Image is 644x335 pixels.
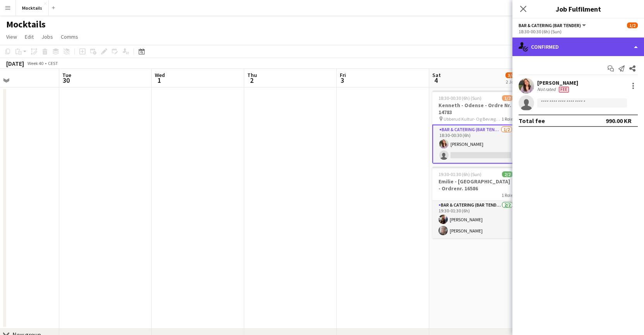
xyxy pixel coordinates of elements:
[26,60,45,66] span: Week 40
[432,167,519,238] app-job-card: 19:30-01:30 (6h) (Sun)2/2Emilie - [GEOGRAPHIC_DATA] - Ordrenr. 165861 RoleBar & Catering (Bar Ten...
[432,91,519,164] app-job-card: 18:30-00:30 (6h) (Sun)1/2Kenneth - Odense - Ordre Nr. 14783 Ubberud Kultur- Og Bevægelseshus1 Rol...
[22,32,37,42] a: Edit
[519,29,638,34] div: 18:30-00:30 (6h) (Sun)
[502,95,513,101] span: 1/2
[502,116,513,122] span: 1 Role
[25,33,34,40] span: Edit
[41,33,53,40] span: Jobs
[3,32,20,42] a: View
[246,76,257,85] span: 2
[431,76,441,85] span: 4
[512,38,644,56] div: Confirmed
[62,72,71,79] span: Tue
[537,86,557,92] div: Not rated
[519,117,545,125] div: Total fee
[339,76,346,85] span: 3
[606,117,632,125] div: 990.00 KR
[627,22,638,28] span: 1/2
[557,86,570,92] div: Crew has different fees then in role
[6,60,24,67] div: [DATE]
[502,192,513,198] span: 1 Role
[519,22,581,28] span: Bar & Catering (Bar Tender)
[519,22,587,28] button: Bar & Catering (Bar Tender)
[155,72,165,79] span: Wed
[432,125,519,164] app-card-role: Bar & Catering (Bar Tender)1/218:30-00:30 (6h)[PERSON_NAME]
[432,72,441,79] span: Sat
[537,79,578,86] div: [PERSON_NAME]
[432,102,519,116] h3: Kenneth - Odense - Ordre Nr. 14783
[61,33,78,40] span: Comms
[154,76,165,85] span: 1
[340,72,346,79] span: Fri
[559,87,569,92] span: Fee
[48,60,58,66] div: CEST
[61,76,71,85] span: 30
[444,116,502,122] span: Ubberud Kultur- Og Bevægelseshus
[506,79,518,85] div: 2 Jobs
[502,171,513,177] span: 2/2
[247,72,257,79] span: Thu
[6,33,17,40] span: View
[58,32,81,42] a: Comms
[438,95,481,101] span: 18:30-00:30 (6h) (Sun)
[6,19,46,30] h1: Mocktails
[432,178,519,192] h3: Emilie - [GEOGRAPHIC_DATA] - Ordrenr. 16586
[16,0,49,15] button: Mocktails
[432,201,519,238] app-card-role: Bar & Catering (Bar Tender)2/219:30-01:30 (6h)[PERSON_NAME][PERSON_NAME]
[505,72,516,78] span: 3/4
[38,32,56,42] a: Jobs
[438,171,481,177] span: 19:30-01:30 (6h) (Sun)
[512,4,644,14] h3: Job Fulfilment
